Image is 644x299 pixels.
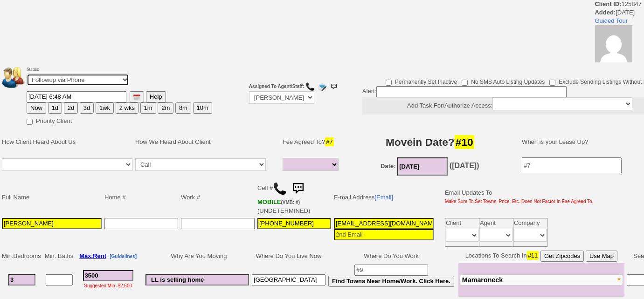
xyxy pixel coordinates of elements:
button: 10m [193,102,212,114]
a: [Email] [374,194,393,201]
img: people.png [2,67,30,88]
h3: Movein Date? [349,134,512,150]
button: 1m [140,102,156,114]
img: sms.png [329,82,339,91]
img: call.png [273,182,287,196]
img: 703416300fcb723fbfc1b19e18c62887 [595,25,632,62]
td: Client [445,218,479,228]
span: #7 [325,137,333,146]
td: Where Do You Live Now [250,249,327,263]
td: Home # [103,178,180,217]
button: 3d [80,102,94,114]
td: Where Do You Work [327,249,456,263]
td: E-mail Address [332,178,435,217]
input: #8 [252,274,325,285]
td: Fee Agreed To? [281,128,343,156]
span: #11 [527,251,539,260]
b: Max. [79,252,106,259]
td: How Client Heard About Us [0,128,134,156]
img: sms.png [289,179,307,198]
b: [Guidelines] [110,254,137,259]
u: Loremips do sitametcon adipiscinge seddo Eiu Temp In, Utlaboreet, DO, 79901 - m {aliq-enimadmini:... [37,125,600,200]
b: Date: [381,163,396,170]
b: Assigned To Agent/Staff: [249,84,304,89]
label: Priority Client [27,115,72,125]
input: #9 [354,265,428,276]
font: 1 minute Ago [0,9,30,14]
b: Added: [595,9,616,16]
button: Help [146,91,166,102]
input: Priority Client [27,119,33,125]
input: Permanently Set Inactive [386,80,392,86]
td: Min. Baths [43,249,75,263]
button: Now [27,102,46,114]
b: ([DATE]) [450,162,479,170]
b: Performed By: [606,15,638,20]
span: Bedrooms [14,252,41,259]
td: How We Heard About Client [134,128,277,156]
td: Company [513,218,547,228]
input: #6 [145,274,249,285]
button: 2m [158,102,173,114]
button: 8m [175,102,191,114]
span: #10 [455,135,474,149]
td: Why Are You Moving [144,249,250,263]
button: 1d [48,102,62,114]
font: Status: [27,67,129,84]
input: #7 [522,157,622,173]
td: Agent [479,218,513,228]
span: Mamaroneck [462,276,503,284]
font: (VMB: #) [281,200,300,205]
button: 2 wks [116,102,138,114]
td: Cell # (UNDETERMINED) [256,178,332,217]
img: [calendar icon] [133,94,140,101]
font: Log [606,125,619,133]
td: Work # [180,178,256,217]
i: Loremi Dolorsitame Cons Adipi: Elit Seddoei Temporin, Utlab etd mag aliquaeni ad min ve qui nostr... [37,15,598,123]
button: 1wk [96,102,114,114]
a: [Guidelines] [110,252,137,259]
input: Exclude Sending Listings Without Pics [549,80,555,86]
b: AT&T Wireless [257,198,300,205]
font: Make Sure To Set Towns, Price, Etc. Does Not Factor In Fee Agreed To. [445,199,594,204]
label: Permanently Set Inactive [386,75,457,86]
td: Full Name [0,178,103,217]
input: 1st Email - Question #0 [334,218,434,229]
font: MOBILE [257,198,281,205]
label: No SMS Auto Listing Updates [462,75,545,86]
b: [DATE] [0,0,30,14]
nobr: Locations To Search In [465,252,617,259]
font: Suggested Min: $2,600 [84,283,132,288]
button: Mamaroneck [460,274,623,285]
input: #1 [8,274,35,285]
span: Rent [93,252,106,259]
a: Guided Tour [595,17,628,24]
img: call.png [305,82,315,91]
button: Get Zipcodes [540,251,584,262]
a: Hide Logs [613,0,641,7]
td: Min. [0,249,43,263]
input: 2nd Email [334,229,434,240]
b: Client ID: [595,0,622,7]
button: Find Towns Near Home/Work. Click Here. [328,276,454,287]
img: compose_email.png [318,82,327,91]
input: #3 [83,270,133,281]
button: 2d [64,102,78,114]
button: Use Map [586,251,617,262]
td: Email Updates To [438,178,595,217]
input: No SMS Auto Listing Updates [462,80,468,86]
